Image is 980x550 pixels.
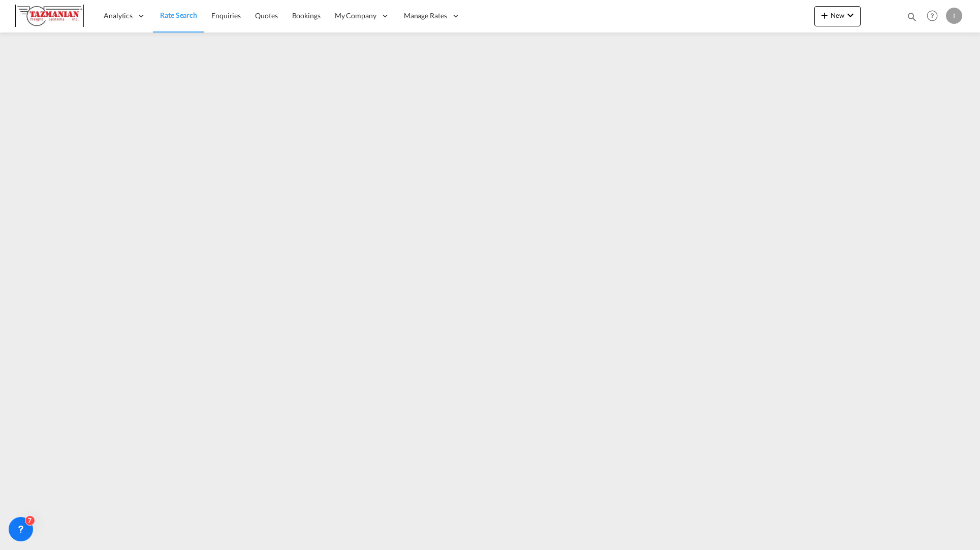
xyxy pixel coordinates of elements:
[814,6,861,26] button: icon-plus 400-fgNewicon-chevron-down
[818,11,857,19] span: New
[924,7,946,25] div: Help
[104,11,133,21] span: Analytics
[404,11,447,21] span: Manage Rates
[946,8,962,24] div: I
[844,9,857,21] md-icon: icon-chevron-down
[818,9,831,21] md-icon: icon-plus 400-fg
[160,11,197,19] span: Rate Search
[335,11,376,21] span: My Company
[211,11,241,20] span: Enquiries
[255,11,277,20] span: Quotes
[906,11,918,22] md-icon: icon-magnify
[924,7,941,24] span: Help
[292,11,321,20] span: Bookings
[15,5,84,27] img: a292c8e082cb11ee87a80f50be6e15c3.JPG
[906,11,918,26] div: icon-magnify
